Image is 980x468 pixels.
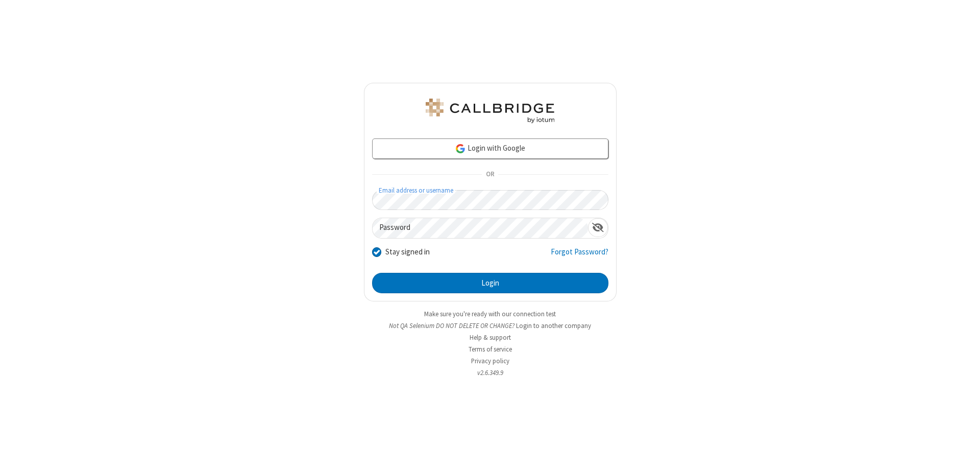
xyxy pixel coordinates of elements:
input: Email address or username [372,190,608,210]
a: Forgot Password? [551,246,608,266]
a: Privacy policy [471,357,509,365]
button: Login to another company [516,321,591,331]
div: Show password [588,218,608,237]
label: Stay signed in [385,246,430,258]
a: Login with Google [372,138,608,159]
button: Login [372,273,608,293]
img: QA Selenium DO NOT DELETE OR CHANGE [424,99,556,123]
input: Password [373,218,588,238]
img: google-icon.png [455,143,466,154]
a: Terms of service [469,345,512,354]
li: Not QA Selenium DO NOT DELETE OR CHANGE? [364,321,617,331]
a: Make sure you're ready with our connection test [424,310,556,318]
a: Help & support [470,333,511,342]
li: v2.6.349.9 [364,368,617,378]
span: OR [482,168,498,182]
